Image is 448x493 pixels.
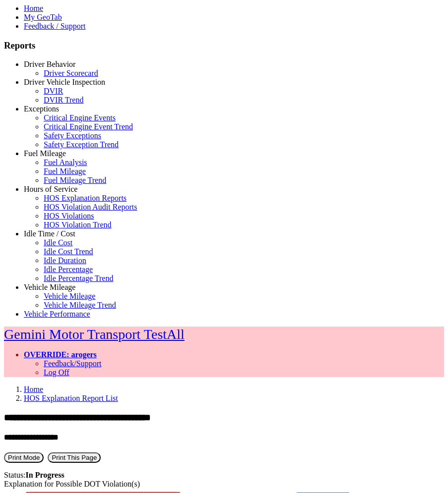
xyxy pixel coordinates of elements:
[24,13,62,21] a: My GeoTab
[44,368,69,377] a: Log Off
[24,394,118,402] a: HOS Explanation Report List
[24,229,75,238] a: Idle Time / Cost
[44,122,133,131] a: Critical Engine Event Trend
[24,350,97,359] a: OVERRIDE: arogers
[44,220,112,229] a: HOS Violation Trend
[44,194,127,202] a: HOS Explanation Reports
[44,96,83,104] a: DVIR Trend
[44,87,63,95] a: DVIR
[48,452,101,463] button: Print This Page
[44,238,72,247] a: Idle Cost
[26,471,64,479] strong: In Progress
[44,359,101,368] a: Feedback/Support
[24,78,105,86] a: Driver Vehicle Inspection
[24,310,90,318] a: Vehicle Performance
[24,185,77,193] a: Hours of Service
[44,247,93,256] a: Idle Cost Trend
[44,274,113,282] a: Idle Percentage Trend
[44,203,137,211] a: HOS Violation Audit Reports
[24,4,43,12] a: Home
[44,158,87,166] a: Fuel Analysis
[44,301,116,309] a: Vehicle Mileage Trend
[24,149,66,158] a: Fuel Mileage
[44,167,86,175] a: Fuel Mileage
[4,40,444,51] h3: Reports
[24,22,85,30] a: Feedback / Support
[24,105,59,113] a: Exceptions
[44,265,93,274] a: Idle Percentage
[44,176,106,184] a: Fuel Mileage Trend
[44,131,101,140] a: Safety Exceptions
[44,113,116,122] a: Critical Engine Events
[24,60,75,68] a: Driver Behavior
[44,292,95,300] a: Vehicle Mileage
[4,327,185,342] a: Gemini Motor Transport TestAll
[44,140,119,149] a: Safety Exception Trend
[44,212,94,220] a: HOS Violations
[4,452,44,463] button: Print Mode
[44,256,86,265] a: Idle Duration
[44,69,98,77] a: Driver Scorecard
[24,283,75,291] a: Vehicle Mileage
[24,385,43,393] a: Home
